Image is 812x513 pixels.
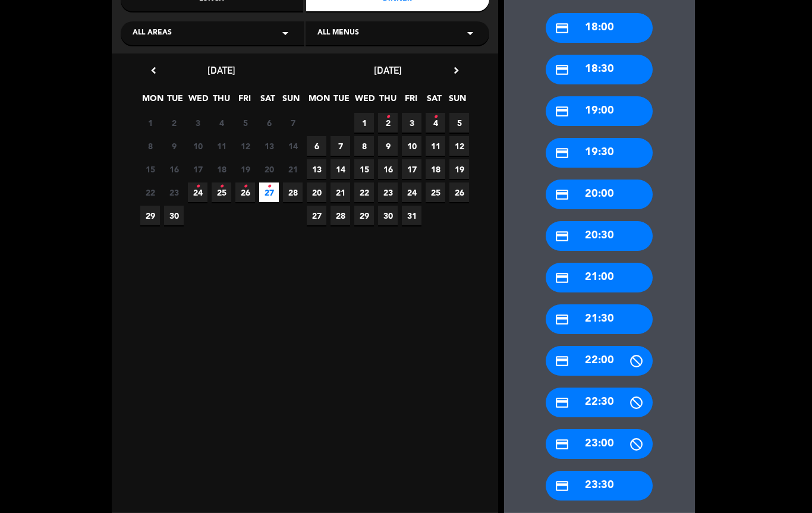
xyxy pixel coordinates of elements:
[331,206,350,225] span: 28
[140,159,160,179] span: 15
[235,92,254,111] span: FRI
[188,159,207,179] span: 17
[402,136,421,156] span: 10
[424,92,444,111] span: SAT
[546,388,653,417] div: 22:30
[463,26,477,40] i: arrow_drop_down
[188,92,208,111] span: WED
[307,136,326,156] span: 6
[309,92,328,111] span: MON
[546,96,653,126] div: 19:00
[546,221,653,251] div: 20:30
[332,92,351,111] span: TUE
[283,113,303,133] span: 7
[354,206,374,225] span: 29
[546,13,653,43] div: 18:00
[378,182,398,202] span: 23
[219,177,224,196] i: •
[378,113,398,133] span: 2
[555,21,569,36] i: credit_card
[188,182,207,202] span: 24
[354,159,374,179] span: 15
[259,136,279,156] span: 13
[426,182,445,202] span: 25
[555,395,569,410] i: credit_card
[449,136,469,156] span: 12
[243,177,247,196] i: •
[426,136,445,156] span: 11
[164,159,184,179] span: 16
[546,180,653,209] div: 20:00
[140,206,160,225] span: 29
[259,113,279,133] span: 6
[307,206,326,225] span: 27
[140,113,160,133] span: 1
[212,92,231,111] span: THU
[331,159,350,179] span: 14
[140,136,160,156] span: 8
[133,27,172,39] span: All areas
[212,182,231,202] span: 25
[355,92,374,111] span: WED
[307,182,326,202] span: 20
[307,159,326,179] span: 13
[142,92,162,111] span: MON
[555,312,569,327] i: credit_card
[259,182,279,202] span: 27
[188,136,207,156] span: 10
[426,113,445,133] span: 4
[212,159,231,179] span: 18
[196,177,200,196] i: •
[555,437,569,452] i: credit_card
[378,206,398,225] span: 30
[546,471,653,501] div: 23:30
[402,206,421,225] span: 31
[283,136,303,156] span: 14
[164,136,184,156] span: 9
[378,92,398,111] span: THU
[433,108,438,127] i: •
[401,92,421,111] span: FRI
[267,177,271,196] i: •
[555,104,569,119] i: credit_card
[164,182,184,202] span: 23
[164,113,184,133] span: 2
[258,92,278,111] span: SAT
[278,26,292,40] i: arrow_drop_down
[235,113,255,133] span: 5
[283,182,303,202] span: 28
[259,159,279,179] span: 20
[450,64,462,77] i: chevron_right
[555,229,569,244] i: credit_card
[164,206,184,225] span: 30
[449,182,469,202] span: 26
[546,429,653,459] div: 23:00
[235,182,255,202] span: 26
[555,354,569,369] i: credit_card
[378,136,398,156] span: 9
[555,187,569,202] i: credit_card
[402,182,421,202] span: 24
[188,113,207,133] span: 3
[235,159,255,179] span: 19
[235,136,255,156] span: 12
[378,159,398,179] span: 16
[281,92,301,111] span: SUN
[331,136,350,156] span: 7
[165,92,185,111] span: TUE
[386,108,390,127] i: •
[402,159,421,179] span: 17
[374,64,402,76] span: [DATE]
[555,479,569,493] i: credit_card
[449,113,469,133] span: 5
[147,64,160,77] i: chevron_left
[555,146,569,160] i: credit_card
[555,62,569,77] i: credit_card
[212,113,231,133] span: 4
[546,263,653,292] div: 21:00
[546,55,653,84] div: 18:30
[212,136,231,156] span: 11
[402,113,421,133] span: 3
[354,113,374,133] span: 1
[426,159,445,179] span: 18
